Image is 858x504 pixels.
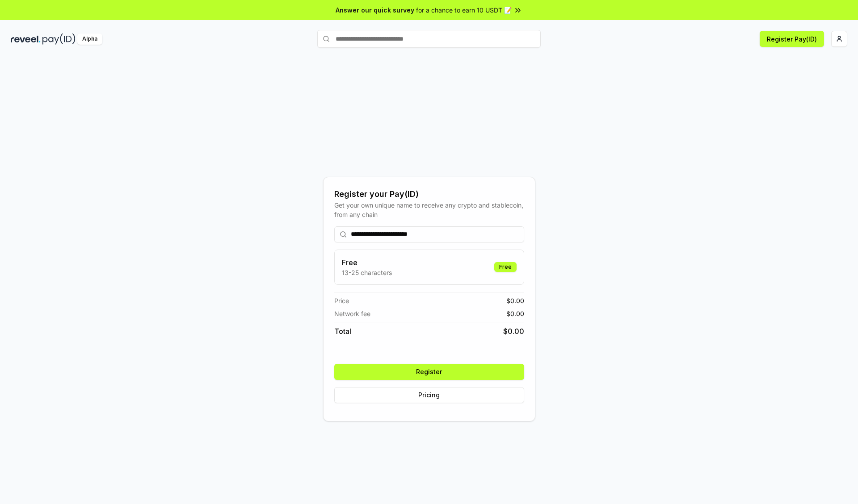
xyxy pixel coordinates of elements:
[334,200,524,219] div: Get your own unique name to receive any crypto and stablecoin, from any chain
[494,262,517,272] div: Free
[11,33,41,45] img: reveel_dark
[760,31,824,47] button: Register Pay(ID)
[77,33,102,45] div: Alpha
[334,387,524,403] button: Pricing
[342,257,392,268] h3: Free
[503,326,524,337] span: $ 0.00
[334,188,524,200] div: Register your Pay(ID)
[334,364,524,380] button: Register
[334,326,351,337] span: Total
[334,309,370,318] span: Network fee
[336,5,414,15] span: Answer our quick survey
[506,296,524,305] span: $ 0.00
[42,33,76,45] img: pay_id
[416,5,512,15] span: for a chance to earn 10 USDT 📝
[506,309,524,318] span: $ 0.00
[334,296,349,305] span: Price
[342,268,392,277] p: 13-25 characters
